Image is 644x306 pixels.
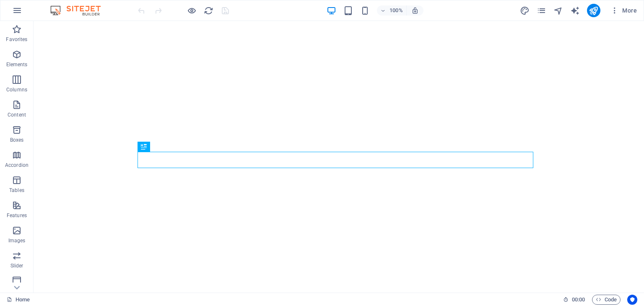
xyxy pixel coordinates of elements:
p: Accordion [5,162,29,169]
p: Elements [6,61,28,68]
i: On resize automatically adjust zoom level to fit chosen device. [411,7,419,14]
button: reload [203,5,213,16]
h6: Session time [563,295,585,305]
button: publish [587,4,600,17]
p: Features [7,212,27,219]
button: design [520,5,530,16]
p: Slider [10,262,23,269]
a: Click to cancel selection. Double-click to open Pages [7,295,30,305]
button: More [607,4,640,17]
i: Navigator [553,6,563,16]
button: Code [592,295,621,305]
i: Publish [589,6,598,16]
span: More [610,6,637,15]
span: Code [596,295,617,305]
button: 100% [377,5,407,16]
p: Tables [9,187,24,194]
p: Images [8,237,26,244]
p: Columns [6,86,27,93]
button: pages [537,5,547,16]
button: text_generator [570,5,580,16]
img: Editor Logo [48,5,111,16]
p: Content [8,112,26,118]
span: : [578,296,579,303]
p: Boxes [10,137,24,143]
i: Reload page [204,6,213,16]
button: navigator [553,5,563,16]
i: Pages (Ctrl+Alt+S) [537,6,546,16]
span: 00 00 [572,295,585,305]
h6: 100% [390,5,403,16]
button: Usercentrics [627,295,637,305]
i: Design (Ctrl+Alt+Y) [520,6,530,16]
i: AI Writer [570,6,580,16]
p: Favorites [6,36,27,43]
button: Click here to leave preview mode and continue editing [187,5,197,16]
